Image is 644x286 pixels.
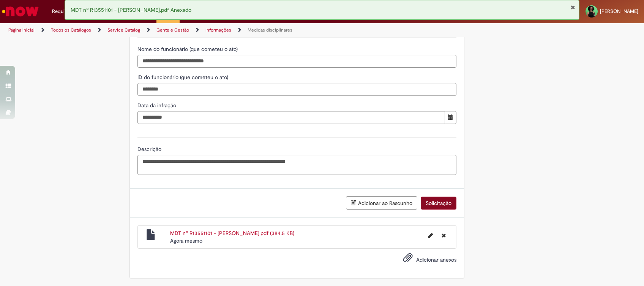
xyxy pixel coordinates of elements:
button: Adicionar anexos [401,251,415,268]
span: Adicionar anexos [416,257,456,264]
input: ID do funcionário (que cometeu o ato) [137,83,456,96]
span: Data da infração [137,102,178,109]
input: Nome do funcionário (que cometeu o ato) [137,55,456,68]
a: Medidas disciplinares [248,27,292,33]
button: Fechar Notificação [570,4,575,10]
a: Informações [205,27,231,33]
span: MDT nº R13551101 - [PERSON_NAME].pdf Anexado [71,6,191,13]
a: Service Catalog [107,27,140,33]
a: Gente e Gestão [156,27,189,33]
button: Excluir MDT nº R13551101 - EUNICE PAMELA PINHEIRO DE ARAUJO.pdf [437,229,450,242]
textarea: Descrição [137,155,456,175]
span: Requisições [52,8,79,15]
a: Página inicial [8,27,35,33]
input: Data da infração 28 August 2025 Thursday [137,111,445,124]
button: Mostrar calendário para Data da infração [445,111,456,124]
span: Nome do funcionário (que cometeu o ato) [137,46,239,52]
button: Editar nome de arquivo MDT nº R13551101 - EUNICE PAMELA PINHEIRO DE ARAUJO.pdf [424,229,437,242]
span: Descrição [137,146,163,153]
time: 30/09/2025 08:26:49 [170,237,202,244]
span: Agora mesmo [170,237,202,244]
ul: Trilhas de página [6,23,424,37]
a: Todos os Catálogos [51,27,91,33]
button: Solicitação [421,197,456,210]
span: ID do funcionário (que cometeu o ato) [137,74,230,81]
img: ServiceNow [1,4,40,19]
a: MDT nº R13551101 - [PERSON_NAME].pdf (384.5 KB) [170,230,294,237]
span: [PERSON_NAME] [600,8,638,14]
button: Adicionar ao Rascunho [346,196,417,210]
